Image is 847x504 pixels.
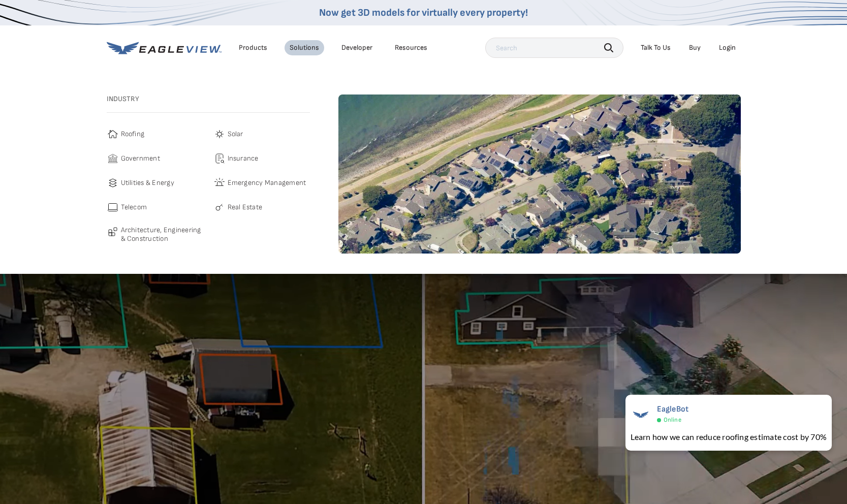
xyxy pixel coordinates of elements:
span: Emergency Management [228,177,306,189]
a: Telecom [107,201,203,213]
img: government-icon.svg [107,152,119,165]
img: solar-icon.svg [213,128,226,140]
img: real-estate-image-1.webp [338,94,741,254]
a: Real Estate [213,201,310,213]
a: Insurance [213,152,310,165]
a: Utilities & Energy [107,177,203,189]
span: Government [121,152,160,165]
div: Talk To Us [641,43,671,52]
a: Now get 3D models for virtually every property! [319,7,528,19]
a: Developer [341,43,372,52]
img: real-estate-icon.svg [213,201,226,213]
img: telecom-icon.svg [107,201,119,213]
img: utilities-icon.svg [107,177,119,189]
div: Learn how we can reduce roofing estimate cost by 70% [631,431,827,443]
span: Insurance [228,152,259,165]
span: Architecture, Engineering & Construction [121,226,203,243]
span: Telecom [121,201,147,213]
img: EagleBot [631,404,651,425]
div: Resources [395,43,427,52]
div: Products [239,43,267,52]
img: emergency-icon.svg [213,177,226,189]
div: Login [719,43,736,52]
a: Buy [689,43,701,52]
span: Roofing [121,128,145,140]
img: architecture-icon.svg [107,226,119,238]
input: Search [485,38,623,58]
span: Solar [228,128,243,140]
a: Solar [213,128,310,140]
h3: Industry [107,94,310,104]
a: Emergency Management [213,177,310,189]
img: roofing-icon.svg [107,128,119,140]
span: Real Estate [228,201,263,213]
div: Solutions [290,43,319,52]
a: Architecture, Engineering & Construction [107,226,203,243]
span: Utilities & Energy [121,177,174,189]
a: Roofing [107,128,203,140]
a: Government [107,152,203,165]
span: EagleBot [657,404,689,414]
span: Online [664,416,681,424]
img: insurance-icon.svg [213,152,226,165]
